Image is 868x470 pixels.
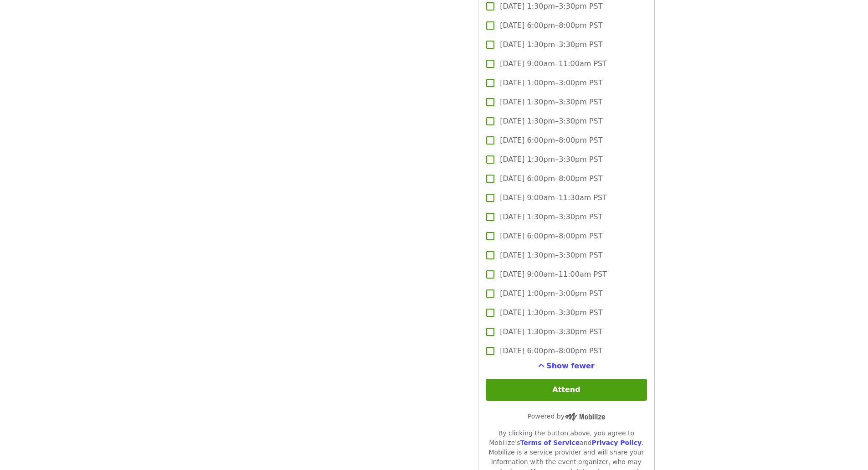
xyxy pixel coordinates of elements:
span: [DATE] 6:00pm–8:00pm PST [500,173,602,184]
span: [DATE] 1:30pm–3:30pm PST [500,1,602,12]
span: [DATE] 6:00pm–8:00pm PST [500,346,602,356]
span: [DATE] 1:30pm–3:30pm PST [500,326,602,337]
span: [DATE] 6:00pm–8:00pm PST [500,20,602,31]
span: Powered by [528,413,605,420]
span: [DATE] 1:00pm–3:00pm PST [500,288,602,299]
span: [DATE] 1:00pm–3:00pm PST [500,77,602,88]
img: Powered by Mobilize [565,413,605,421]
span: [DATE] 6:00pm–8:00pm PST [500,231,602,242]
span: [DATE] 9:00am–11:00am PST [500,269,607,280]
span: [DATE] 6:00pm–8:00pm PST [500,135,602,146]
button: See more timeslots [538,361,595,372]
span: [DATE] 1:30pm–3:30pm PST [500,154,602,165]
span: [DATE] 1:30pm–3:30pm PST [500,97,602,108]
span: [DATE] 1:30pm–3:30pm PST [500,116,602,127]
span: [DATE] 9:00am–11:00am PST [500,58,607,69]
a: Terms of Service [520,439,580,446]
span: [DATE] 1:30pm–3:30pm PST [500,212,602,222]
span: [DATE] 1:30pm–3:30pm PST [500,307,602,318]
span: [DATE] 1:30pm–3:30pm PST [500,39,602,50]
span: [DATE] 1:30pm–3:30pm PST [500,250,602,261]
span: [DATE] 9:00am–11:30am PST [500,192,607,203]
a: Privacy Policy [591,439,642,446]
span: Show fewer [546,362,595,370]
button: Attend [486,379,647,401]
